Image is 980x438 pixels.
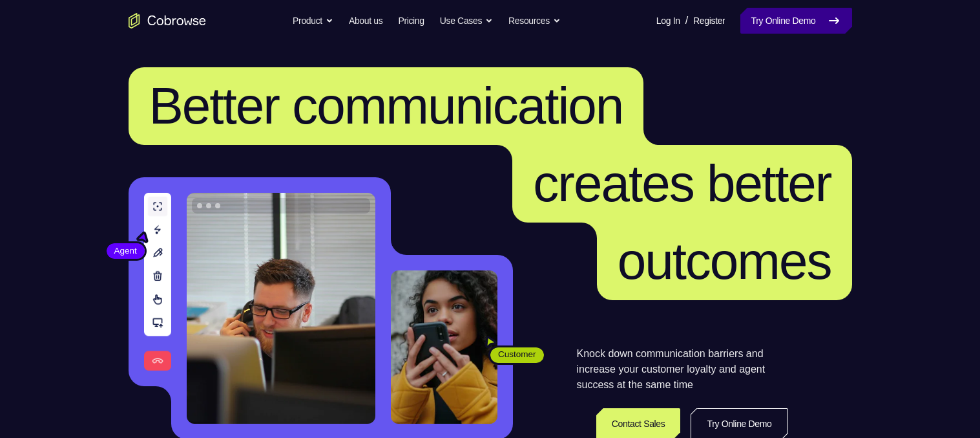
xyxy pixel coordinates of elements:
[349,8,382,34] a: About us
[293,8,333,34] button: Product
[508,8,561,34] button: Resources
[533,155,831,212] span: creates better
[440,8,493,34] button: Use Cases
[693,8,725,34] a: Register
[398,8,424,34] a: Pricing
[618,232,831,290] span: outcomes
[149,77,623,135] span: Better communication
[740,8,851,34] a: Try Online Demo
[129,13,206,28] a: Go to the home page
[391,270,497,424] img: A customer holding their phone
[685,13,688,28] span: /
[577,346,788,393] p: Knock down communication barriers and increase your customer loyalty and agent success at the sam...
[656,8,680,34] a: Log In
[187,193,375,424] img: A customer support agent talking on the phone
